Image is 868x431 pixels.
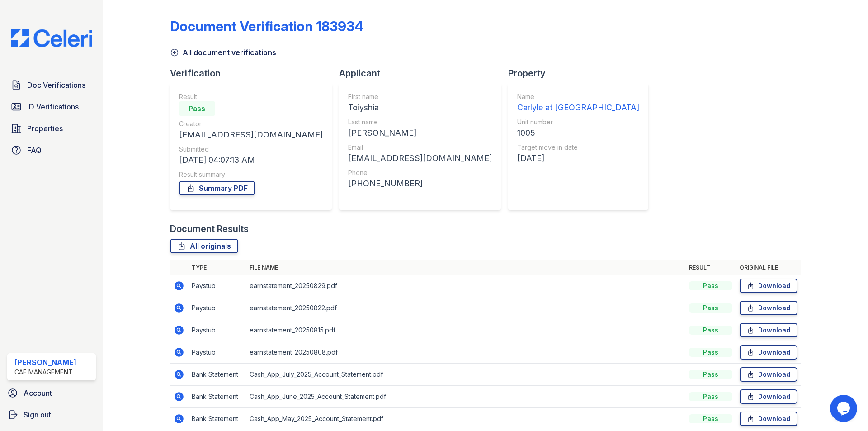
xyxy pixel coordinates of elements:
[740,279,797,293] a: Download
[7,98,96,116] a: ID Verifications
[689,303,732,313] div: Pass
[188,260,246,275] th: Type
[339,67,508,80] div: Applicant
[740,412,797,426] a: Download
[348,127,492,139] div: [PERSON_NAME]
[188,319,246,341] td: Paystub
[517,143,639,152] div: Target move in date
[4,384,99,402] a: Account
[517,118,639,127] div: Unit number
[685,260,736,275] th: Result
[508,67,656,80] div: Property
[689,414,732,423] div: Pass
[7,119,96,137] a: Properties
[179,119,323,128] div: Creator
[736,260,801,275] th: Original file
[740,301,797,315] a: Download
[348,118,492,127] div: Last name
[246,260,685,275] th: File name
[246,386,685,408] td: Cash_App_June_2025_Account_Statement.pdf
[27,123,63,134] span: Properties
[7,76,96,94] a: Doc Verifications
[348,92,492,101] div: First name
[188,275,246,297] td: Paystub
[246,297,685,319] td: earnstatement_20250822.pdf
[27,80,85,90] span: Doc Verifications
[348,101,492,114] div: Toiyshia
[14,357,76,368] div: [PERSON_NAME]
[24,388,52,398] span: Account
[170,239,238,253] a: All originals
[246,364,685,386] td: Cash_App_July_2025_Account_Statement.pdf
[830,395,859,422] iframe: chat widget
[4,406,99,424] a: Sign out
[348,152,492,165] div: [EMAIL_ADDRESS][DOMAIN_NAME]
[179,128,323,141] div: [EMAIL_ADDRESS][DOMAIN_NAME]
[7,141,96,159] a: FAQ
[246,275,685,297] td: earnstatement_20250829.pdf
[517,127,639,139] div: 1005
[348,177,492,190] div: [PHONE_NUMBER]
[517,152,639,165] div: [DATE]
[188,408,246,430] td: Bank Statement
[517,92,639,114] a: Name Carlyle at [GEOGRAPHIC_DATA]
[170,67,339,80] div: Verification
[179,145,323,154] div: Submitted
[689,326,732,335] div: Pass
[179,101,215,116] div: Pass
[24,409,51,420] span: Sign out
[188,297,246,319] td: Paystub
[348,143,492,152] div: Email
[188,386,246,408] td: Bank Statement
[246,341,685,364] td: earnstatement_20250808.pdf
[689,370,732,379] div: Pass
[689,348,732,357] div: Pass
[517,101,639,114] div: Carlyle at [GEOGRAPHIC_DATA]
[179,154,323,166] div: [DATE] 04:07:13 AM
[246,319,685,341] td: earnstatement_20250815.pdf
[170,18,363,34] div: Document Verification 183934
[179,92,323,101] div: Result
[27,101,79,112] span: ID Verifications
[740,345,797,360] a: Download
[517,92,639,101] div: Name
[740,367,797,382] a: Download
[689,392,732,401] div: Pass
[188,364,246,386] td: Bank Statement
[348,168,492,177] div: Phone
[4,29,99,47] img: CE_Logo_Blue-a8612792a0a2168367f1c8372b55b34899dd931a85d93a1a3d3e32e68fde9ad4.png
[170,47,276,58] a: All document verifications
[179,181,255,195] a: Summary PDF
[14,368,76,377] div: CAF Management
[179,170,323,179] div: Result summary
[170,223,249,235] div: Document Results
[246,408,685,430] td: Cash_App_May_2025_Account_Statement.pdf
[740,323,797,337] a: Download
[188,341,246,364] td: Paystub
[689,281,732,290] div: Pass
[27,145,42,156] span: FAQ
[740,389,797,404] a: Download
